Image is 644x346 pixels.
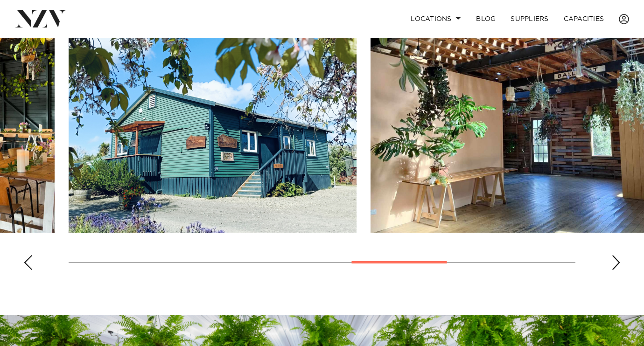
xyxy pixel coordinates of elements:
[403,9,469,29] a: Locations
[15,10,66,27] img: nzv-logo.png
[469,9,503,29] a: BLOG
[556,9,612,29] a: Capacities
[69,21,357,233] swiper-slide: 6 / 9
[503,9,556,29] a: SUPPLIERS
